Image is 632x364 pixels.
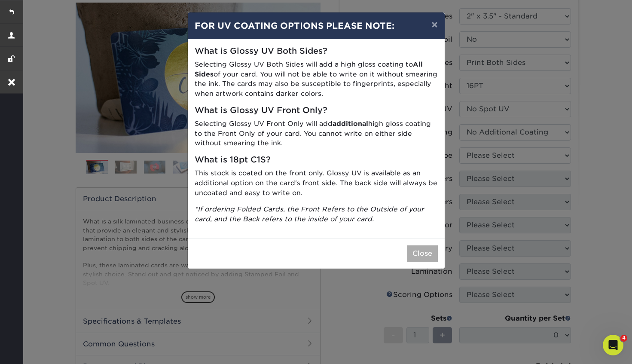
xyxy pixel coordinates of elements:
[333,119,368,128] strong: additional
[195,60,423,78] strong: All Sides
[424,12,444,37] button: ×
[195,205,424,223] i: *If ordering Folded Cards, the Front Refers to the Outside of your card, and the Back refers to t...
[620,335,627,342] span: 4
[195,46,438,56] h5: What is Glossy UV Both Sides?
[195,106,438,116] h5: What is Glossy UV Front Only?
[195,60,438,99] p: Selecting Glossy UV Both Sides will add a high gloss coating to of your card. You will not be abl...
[195,119,438,148] p: Selecting Glossy UV Front Only will add high gloss coating to the Front Only of your card. You ca...
[407,245,438,262] button: Close
[603,335,623,355] iframe: Intercom live chat
[195,19,438,32] h4: FOR UV COATING OPTIONS PLEASE NOTE:
[195,155,438,165] h5: What is 18pt C1S?
[195,168,438,198] p: This stock is coated on the front only. Glossy UV is available as an additional option on the car...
